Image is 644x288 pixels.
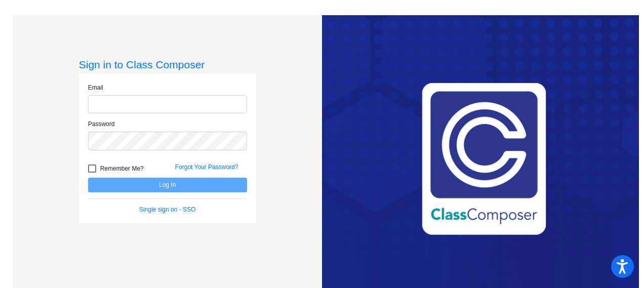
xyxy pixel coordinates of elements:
label: Password [88,119,115,129]
button: Log In [88,178,247,192]
span: Remember Me? [100,162,144,175]
a: Forgot Your Password? [175,163,238,171]
h3: Sign in to Class Composer [79,58,256,71]
a: Single sign on - SSO [139,206,195,213]
label: Email [88,83,103,92]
